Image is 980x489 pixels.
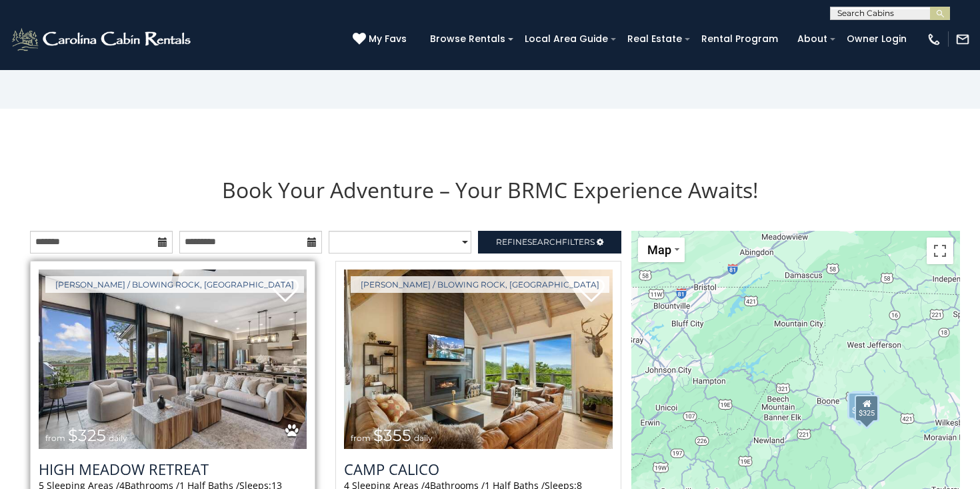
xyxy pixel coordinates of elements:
button: Toggle fullscreen view [927,237,953,264]
a: [PERSON_NAME] / Blowing Rock, [GEOGRAPHIC_DATA] [351,276,609,293]
a: [PERSON_NAME] / Blowing Rock, [GEOGRAPHIC_DATA] [45,276,304,293]
span: My Favs [369,32,407,46]
a: About [791,29,834,49]
span: daily [109,433,127,443]
div: $200 [851,390,875,417]
span: $325 [68,426,106,445]
a: High Meadow Retreat from $325 daily [39,270,307,450]
img: mail-regular-white.png [955,32,970,47]
a: Camp Calico from $355 daily [344,270,612,450]
img: High Meadow Retreat [39,270,307,450]
h1: Book Your Adventure – Your BRMC Experience Awaits! [20,175,960,204]
a: RefineSearchFilters [478,231,621,254]
div: $325 [855,395,879,422]
img: Camp Calico [344,270,612,450]
span: Refine Filters [496,237,595,247]
a: Browse Rentals [423,29,512,49]
a: Local Area Guide [518,29,615,49]
span: from [45,433,65,443]
span: Search [527,237,562,247]
span: from [351,433,371,443]
a: Rental Program [695,29,785,49]
img: White-1-2.png [10,26,195,53]
a: My Favs [353,32,410,47]
a: Real Estate [621,29,689,49]
a: High Meadow Retreat [39,459,307,479]
button: Change map style [638,237,685,262]
span: $355 [373,426,411,445]
a: Camp Calico [344,459,612,479]
a: Owner Login [840,29,913,49]
img: phone-regular-white.png [927,32,941,47]
span: daily [414,433,433,443]
div: $170 [848,392,872,418]
span: Map [647,243,671,257]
